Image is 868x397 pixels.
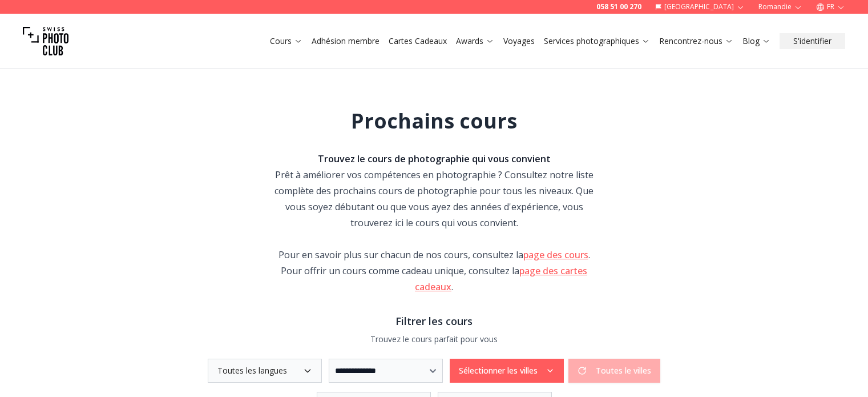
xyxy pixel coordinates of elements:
p: Trouvez le cours parfait pour vous [87,334,781,345]
div: Pour en savoir plus sur chacun de nos cours, consultez la . Pour offrir un cours comme cadeau uni... [270,247,599,295]
button: Toutes les langues [208,359,322,383]
button: S'identifier [780,33,845,49]
h1: Prochains cours [351,110,517,133]
a: 058 51 00 270 [596,2,641,11]
a: Cours [270,35,302,47]
button: Blog [738,33,775,49]
a: Blog [742,35,770,47]
strong: Trouvez le cours de photographie qui vous convient [318,153,551,165]
a: Voyages [503,35,535,47]
img: Swiss photo club [23,18,68,64]
button: Sélectionner les villes [450,359,564,383]
h3: Filtrer les cours [87,313,781,329]
button: Services photographiques [539,33,655,49]
button: Adhésion membre [307,33,384,49]
a: Adhésion membre [312,35,380,47]
a: Awards [456,35,494,47]
button: Cartes Cadeaux [384,33,451,49]
a: page des cours [523,248,588,261]
button: Voyages [499,33,539,49]
a: Services photographiques [544,35,650,47]
button: Cours [265,33,307,49]
a: Cartes Cadeaux [389,35,447,47]
button: Rencontrez-nous [655,33,738,49]
button: Awards [451,33,499,49]
a: Rencontrez-nous [659,35,733,47]
div: Prêt à améliorer vos compétences en photographie ? Consultez notre liste complète des prochains c... [270,151,599,231]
